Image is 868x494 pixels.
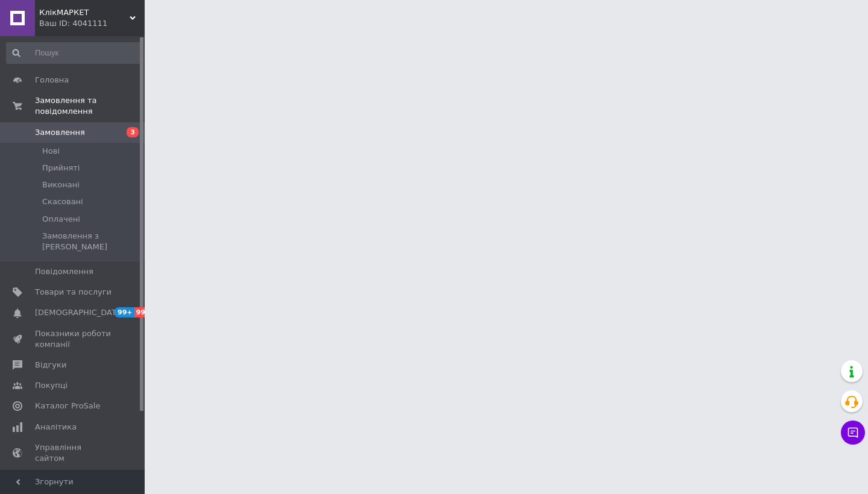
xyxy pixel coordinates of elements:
[35,380,68,391] span: Покупці
[39,7,130,18] span: КлікМАРКЕТ
[35,442,112,464] span: Управління сайтом
[42,196,83,207] span: Скасовані
[42,231,141,252] span: Замовлення з [PERSON_NAME]
[42,214,80,225] span: Оплачені
[35,360,66,370] span: Відгуки
[35,422,77,433] span: Аналітика
[127,127,139,137] span: 3
[35,127,85,138] span: Замовлення
[841,421,865,445] button: Чат з покупцем
[6,42,142,64] input: Пошук
[115,307,134,317] span: 99+
[35,328,112,350] span: Показники роботи компанії
[35,307,124,318] span: [DEMOGRAPHIC_DATA]
[35,95,145,117] span: Замовлення та повідомлення
[42,180,80,190] span: Виконані
[35,266,93,277] span: Повідомлення
[42,146,60,157] span: Нові
[39,18,145,29] div: Ваш ID: 4041111
[35,287,112,298] span: Товари та послуги
[35,75,69,86] span: Головна
[134,307,154,317] span: 99+
[42,163,80,174] span: Прийняті
[35,401,100,411] span: Каталог ProSale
